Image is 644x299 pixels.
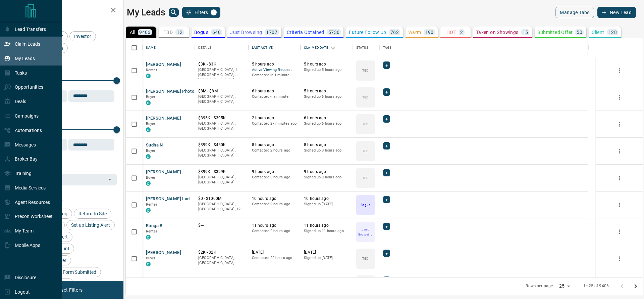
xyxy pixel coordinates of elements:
p: Contacted 3 hours ago [252,175,298,180]
p: Rows per page: [526,283,554,289]
p: [DATE] [252,276,298,282]
p: Bogus [361,202,370,207]
p: TBD [362,256,369,261]
p: 8 hours ago [304,142,350,148]
p: Signed up 5 hours ago [304,67,350,73]
div: Status [353,38,380,57]
button: Reset Filters [51,284,87,296]
p: 12 [177,30,182,35]
span: Buyer [146,175,156,180]
div: + [383,88,390,96]
button: [PERSON_NAME] [146,250,181,256]
p: 5 hours ago [304,88,350,94]
button: more [614,227,625,237]
div: + [383,115,390,123]
p: $599K - $2M [198,276,245,282]
span: + [385,142,388,149]
span: Buyer [146,95,156,99]
p: Signed up 9 hours ago [304,175,350,180]
span: + [385,169,388,176]
p: [DATE] [304,250,350,255]
button: more [614,66,625,76]
p: Just Browsing [230,30,262,35]
span: + [385,116,388,122]
div: + [383,61,390,69]
p: Future Follow Up [349,30,386,35]
div: condos.ca [146,181,151,186]
div: Return to Site [74,209,111,219]
button: New Lead [597,7,636,18]
div: condos.ca [146,74,151,78]
p: Toronto [198,67,245,83]
p: All [130,30,135,35]
span: Buyer [146,148,156,153]
div: Claimed Date [304,38,328,57]
button: [PERSON_NAME] Lad [146,196,190,202]
div: Status [356,38,369,57]
p: $0 - $1000M [198,196,245,202]
p: 11 hours ago [304,223,350,228]
button: [PERSON_NAME] [146,115,181,122]
div: + [383,276,390,284]
p: Warm [408,30,421,35]
span: Return to Site [76,211,109,216]
p: Bogus [194,30,208,35]
span: Investor [72,34,94,39]
div: Name [143,38,195,57]
div: 25 [556,281,573,291]
span: + [385,250,388,257]
button: more [614,92,625,102]
div: Claimed Date [301,38,353,57]
p: [DATE] [252,250,298,255]
p: 1707 [266,30,277,35]
p: 1–25 of 9406 [583,283,609,289]
p: TBD [164,30,173,35]
div: Details [198,38,212,57]
p: 2 [460,30,463,35]
div: Tags [380,38,588,57]
p: 9 hours ago [252,169,298,175]
button: more [614,254,625,264]
span: Renter [146,68,157,72]
span: + [385,277,388,284]
p: 15 [523,30,528,35]
p: $8M - $8M [198,88,245,94]
p: Contacted 27 minutes ago [252,121,298,126]
div: Details [195,38,249,57]
button: Go to next page [629,280,642,293]
button: [PERSON_NAME] [146,276,181,283]
button: Sort [328,43,338,52]
p: 762 [390,30,399,35]
button: [PERSON_NAME] [146,169,181,175]
div: condos.ca [146,235,151,240]
p: 190 [425,30,434,35]
p: Client [592,30,604,35]
p: Contacted 2 hours ago [252,202,298,207]
p: 9406 [139,30,151,35]
button: more [614,200,625,210]
p: 128 [608,30,617,35]
p: Contacted 22 hours ago [252,255,298,261]
span: + [385,223,388,230]
button: Sudha N [146,142,163,148]
span: + [385,62,388,69]
div: Tags [383,38,392,57]
button: Open [105,175,114,184]
div: condos.ca [146,127,151,132]
p: [GEOGRAPHIC_DATA], [GEOGRAPHIC_DATA] [198,94,245,104]
p: Contacted 2 hours ago [252,228,298,234]
button: [PERSON_NAME] [146,61,181,68]
p: Taken on Showings [476,30,519,35]
button: search button [169,8,179,17]
button: more [614,146,625,156]
p: $--- [198,223,245,228]
div: Last Active [252,38,273,57]
button: more [614,119,625,129]
button: Filters1 [182,7,221,18]
p: [GEOGRAPHIC_DATA], [GEOGRAPHIC_DATA] [198,175,245,185]
button: Ranga B [146,223,163,229]
p: [GEOGRAPHIC_DATA], [GEOGRAPHIC_DATA] [198,148,245,158]
p: TBD [362,148,369,154]
p: TBD [362,175,369,180]
p: TBD [362,95,369,100]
